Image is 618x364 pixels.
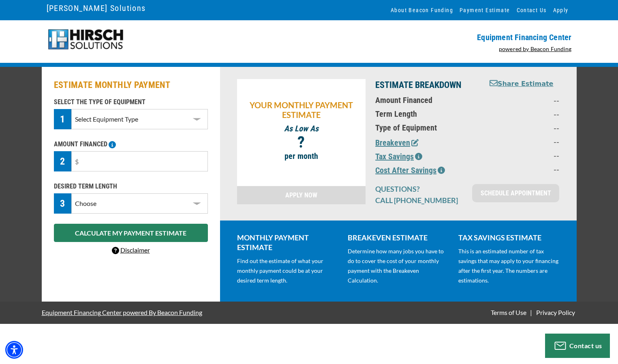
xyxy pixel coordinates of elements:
p: Equipment Financing Center [314,32,572,42]
button: Contact us [545,334,610,358]
input: $ [71,151,207,171]
p: -- [488,95,559,105]
div: Accessibility Menu [5,341,23,359]
button: Share Estimate [490,79,554,89]
p: -- [488,137,559,146]
p: DESIRED TERM LENGTH [54,182,208,191]
p: per month [241,151,362,161]
p: QUESTIONS? [375,184,462,194]
p: MONTHLY PAYMENT ESTIMATE [237,233,338,252]
h2: ESTIMATE MONTHLY PAYMENT [54,79,208,91]
button: Cost After Savings [375,164,445,176]
button: Tax Savings [375,150,422,163]
p: YOUR MONTHLY PAYMENT ESTIMATE [241,100,362,120]
p: This is an estimated number of tax savings that may apply to your financing after the first year.... [458,246,559,285]
p: BREAKEVEN ESTIMATE [348,233,449,242]
p: Determine how many jobs you have to do to cover the cost of your monthly payment with the Breakev... [348,246,449,285]
a: Terms of Use - open in a new tab [489,308,528,316]
p: TAX SAVINGS ESTIMATE [458,233,559,242]
button: CALCULATE MY PAYMENT ESTIMATE [54,224,208,242]
div: 1 [54,109,72,129]
p: Type of Equipment [375,123,479,133]
a: [PERSON_NAME] Solutions [47,1,146,15]
a: Equipment Financing Center powered By Beacon Funding - open in a new tab [42,302,202,322]
p: -- [488,164,559,174]
p: Amount Financed [375,95,479,105]
img: logo [47,28,125,51]
p: -- [488,150,559,160]
div: 3 [54,193,72,214]
p: SELECT THE TYPE OF EQUIPMENT [54,97,208,107]
div: 2 [54,151,72,171]
span: Contact us [569,342,602,349]
p: As Low As [241,124,362,133]
p: ? [241,137,362,147]
p: AMOUNT FINANCED [54,139,208,149]
p: -- [488,109,559,119]
p: ESTIMATE BREAKDOWN [375,79,479,91]
p: Find out the estimate of what your monthly payment could be at your desired term length. [237,256,338,285]
p: -- [488,123,559,133]
a: Privacy Policy - open in a new tab [535,308,577,316]
a: APPLY NOW [237,186,366,204]
p: CALL [PHONE_NUMBER] [375,195,462,205]
p: Term Length [375,109,479,119]
a: powered by Beacon Funding - open in a new tab [499,45,572,52]
span: | [530,308,532,316]
a: Disclaimer [112,246,150,254]
a: SCHEDULE APPOINTMENT [472,184,559,202]
button: Breakeven [375,137,419,149]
